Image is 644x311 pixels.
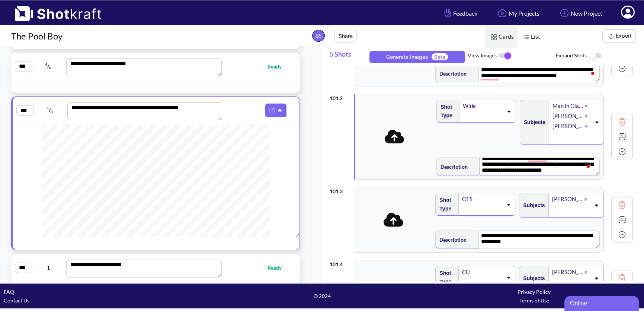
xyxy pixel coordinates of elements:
[616,146,628,157] img: Add Icon
[216,292,428,300] span: © 2024
[564,295,640,311] iframe: chat widget
[468,48,556,64] span: View Images
[34,104,65,116] span: /
[519,199,545,212] span: Subjects
[552,101,584,111] div: Man in Glasses
[616,63,628,74] img: Add Icon
[334,30,357,42] button: Share
[436,67,467,80] span: Description
[330,256,350,269] div: 101 . 4
[587,48,603,64] img: ToggleOff Icon
[616,199,628,210] img: Trash Icon
[330,90,633,183] div: 101.2Shot TypeWideSubjectsMan in Glasses[PERSON_NAME][PERSON_NAME]DescriptionTo enrich screen rea...
[521,32,531,42] img: List Icon
[551,267,584,277] div: [PERSON_NAME]
[49,66,51,70] span: 8
[330,90,350,102] div: 101 . 2
[461,267,503,277] div: CU
[606,32,616,41] img: Export Icon
[519,272,545,285] span: Subjects
[616,229,628,240] img: Add Icon
[267,62,289,71] span: Ready
[490,3,545,23] a: My Projects
[436,194,455,215] span: Shot Type
[520,116,545,128] span: Subjects
[496,7,509,19] img: Home Icon
[616,116,628,127] img: Trash Icon
[4,289,14,295] a: FAQ
[428,296,640,305] div: Terms of Use
[47,106,49,111] span: 4
[330,46,367,66] span: 5 Shots
[330,183,350,196] div: 101 . 3
[558,7,571,19] img: Add Icon
[461,194,503,204] div: OTS
[51,110,53,114] span: 8
[602,29,636,43] button: Export
[267,263,289,272] span: Ready
[489,32,499,42] img: Card Icon
[437,101,456,122] span: Shot Type
[428,288,640,296] div: Privacy Policy
[485,26,518,48] span: Cards
[462,101,503,111] div: Wide
[369,51,465,63] button: Generate ImagesBeta
[436,234,467,246] span: Description
[45,62,47,67] span: 4
[33,263,64,272] span: 1
[551,194,584,204] div: [PERSON_NAME]
[480,158,600,175] textarea: To enrich screen reader interactions, please activate Accessibility in Grammarly extension settings
[432,53,448,60] span: Beta
[552,3,608,23] a: New Project
[552,111,584,121] div: [PERSON_NAME]
[443,7,453,19] img: Hand Icon
[33,60,64,72] span: /
[312,30,325,42] span: BS
[518,26,544,48] span: List
[267,106,277,115] img: Pdf Icon
[437,161,468,173] span: Description
[616,214,628,225] img: Expand Icon
[616,272,628,283] img: Trash Icon
[443,9,477,18] span: Feedback
[479,64,600,82] textarea: To enrich screen reader interactions, please activate Accessibility in Grammarly extension settings
[497,48,513,64] img: ToggleOn Icon
[4,297,29,304] a: Contact Us
[552,121,584,131] div: [PERSON_NAME]
[556,48,644,64] span: Expand Shots
[436,267,455,288] span: Shot Type
[616,131,628,142] img: Expand Icon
